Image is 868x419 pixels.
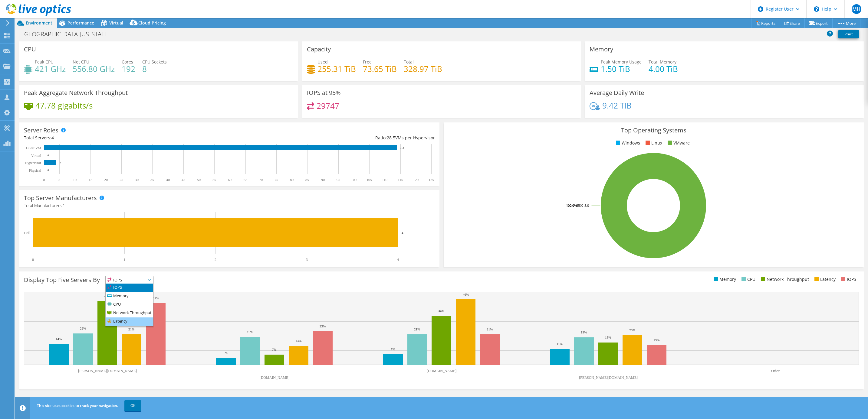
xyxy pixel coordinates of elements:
[182,178,185,182] text: 45
[272,348,277,351] text: 7%
[317,66,356,72] h4: 255.31 TiB
[80,326,86,330] text: 22%
[852,4,861,14] span: MH
[307,46,331,53] h3: Capacity
[579,375,638,380] text: [PERSON_NAME][DOMAIN_NAME]
[26,20,52,26] span: Environment
[56,337,62,341] text: 14%
[150,178,154,182] text: 35
[104,178,108,182] text: 20
[24,127,58,134] h3: Server Roles
[24,231,30,235] text: Dell
[391,347,395,351] text: 7%
[740,276,755,283] li: CPU
[771,369,779,373] text: Other
[814,6,819,12] svg: \n
[653,338,659,342] text: 13%
[629,328,635,332] text: 20%
[58,178,60,182] text: 5
[614,140,640,146] li: Windows
[601,59,642,65] span: Peak Memory Usage
[398,178,403,182] text: 115
[317,102,339,109] h4: 29747
[228,178,232,182] text: 60
[35,59,54,65] span: Peak CPU
[363,66,397,72] h4: 73.65 TiB
[427,369,457,373] text: [DOMAIN_NAME]
[601,66,642,72] h4: 1.50 TiB
[43,178,45,182] text: 0
[48,169,49,172] text: 0
[128,327,134,331] text: 21%
[404,59,414,65] span: Total
[260,375,290,380] text: [DOMAIN_NAME]
[123,258,125,262] text: 1
[24,202,435,209] h4: Total Manufacturers:
[414,327,420,331] text: 21%
[244,178,247,182] text: 65
[138,20,166,26] span: Cloud Pricing
[73,178,77,182] text: 10
[590,46,613,53] h3: Memory
[413,178,419,182] text: 120
[166,178,170,182] text: 40
[305,178,309,182] text: 85
[106,284,153,292] li: IOPS
[751,18,780,28] a: Reports
[122,66,135,72] h4: 192
[317,59,328,65] span: Used
[320,324,326,328] text: 23%
[106,317,153,326] li: Latency
[387,135,395,141] span: 28.5
[306,258,308,262] text: 3
[438,309,444,313] text: 34%
[813,276,836,283] li: Latency
[26,146,41,150] text: Guest VM
[122,59,133,65] span: Cores
[48,154,49,157] text: 0
[581,330,587,334] text: 19%
[106,292,153,300] li: Memory
[429,178,434,182] text: 125
[63,203,65,208] span: 1
[832,18,860,28] a: More
[557,342,563,346] text: 11%
[400,146,404,149] text: 114
[463,293,469,296] text: 46%
[382,178,387,182] text: 110
[109,20,123,26] span: Virtual
[577,203,589,208] tspan: ESXi 8.0
[605,336,611,339] text: 15%
[20,31,119,37] h1: [GEOGRAPHIC_DATA][US_STATE]
[666,140,690,146] li: VMware
[487,327,493,331] text: 21%
[351,178,357,182] text: 100
[247,330,253,334] text: 19%
[649,59,676,65] span: Total Memory
[135,178,139,182] text: 30
[24,135,229,141] div: Total Servers:
[448,127,859,134] h3: Top Operating Systems
[337,178,340,182] text: 95
[29,168,41,173] text: Physical
[712,276,736,283] li: Memory
[24,46,36,53] h3: CPU
[290,178,294,182] text: 80
[142,59,167,65] span: CPU Sockets
[759,276,809,283] li: Network Throughput
[780,18,805,28] a: Share
[215,258,216,262] text: 2
[602,102,632,109] h4: 9.42 TiB
[402,231,403,235] text: 4
[649,66,678,72] h4: 4.00 TiB
[73,66,115,72] h4: 556.80 GHz
[106,309,153,317] li: Network Throughput
[60,161,61,164] text: 4
[229,135,435,141] div: Ratio: VMs per Hypervisor
[78,369,137,373] text: [PERSON_NAME][DOMAIN_NAME]
[259,178,263,182] text: 70
[31,154,41,158] text: Virtual
[404,66,442,72] h4: 328.97 TiB
[644,140,662,146] li: Linux
[51,135,54,141] span: 4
